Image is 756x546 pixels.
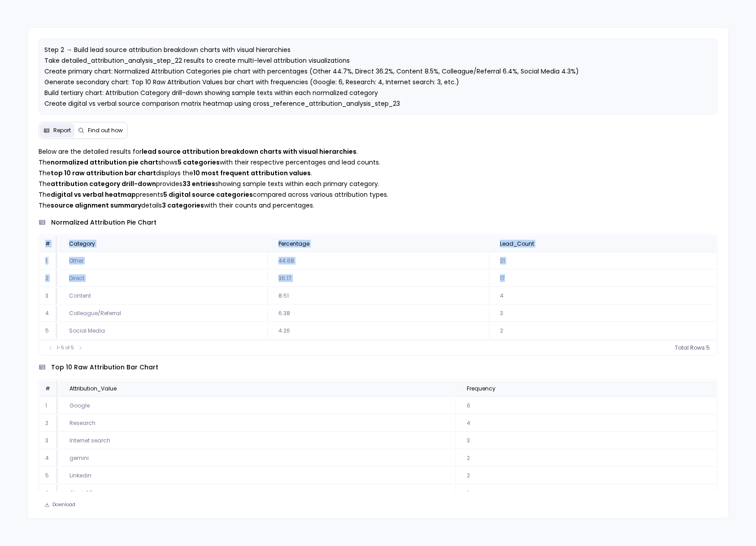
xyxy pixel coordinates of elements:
strong: top 10 raw attribution bar chart [51,169,156,178]
td: 5 [40,323,57,339]
td: Other [58,253,267,269]
strong: 3 categories [162,201,204,210]
span: top 10 raw attribution bar chart [51,363,158,372]
td: Social Media [58,323,267,339]
td: Linkedin [59,468,455,484]
span: Percentage [278,240,309,247]
td: 2 [456,485,716,502]
span: # [45,385,50,392]
span: Lead_Count [500,240,534,247]
td: 44.68 [267,253,487,269]
td: 1 [40,398,58,414]
td: 2 [456,468,716,484]
td: 6 [456,398,716,414]
td: 3 [40,288,57,304]
td: Chat GPI [59,485,455,502]
p: The provides showing sample texts within each primary category. [39,178,717,189]
strong: 33 entries [182,179,215,188]
span: 5 [706,344,710,351]
td: 6.38 [267,305,487,322]
td: 21 [489,253,716,269]
strong: attribution category drill-down [51,179,156,188]
td: 1 [40,253,57,269]
td: Research [59,415,455,432]
td: 2 [40,270,57,287]
td: 36.17 [267,270,487,287]
span: Report [53,127,71,134]
td: 4.26 [267,323,487,339]
td: 6 [40,485,58,502]
td: 4 [40,450,58,467]
td: gemini [59,450,455,467]
td: Content [58,288,267,304]
button: Report [40,123,74,138]
strong: 10 most frequent attribution values [193,169,311,178]
td: 8.51 [267,288,487,304]
p: The presents compared across various attribution types. [39,189,717,200]
td: 3 [489,305,716,322]
td: Direct [58,270,267,287]
strong: normalized attribution pie chart [51,158,158,167]
td: 2 [456,450,716,467]
p: Below are the detailed results for . [39,146,717,157]
p: The details with their counts and percentages. [39,200,717,211]
td: 2 [40,415,58,432]
strong: lead source attribution breakdown charts with visual hierarchies [142,147,356,156]
td: 2 [489,323,716,339]
strong: 5 categories [178,158,220,167]
td: Internet search [59,433,455,449]
td: 17 [489,270,716,287]
button: Find out how [74,123,126,138]
p: The displays the . [39,168,717,178]
td: 3 [40,433,58,449]
td: 4 [40,305,57,322]
strong: 5 digital source categories [163,190,253,199]
span: Total Rows: [675,344,706,351]
span: 1-5 of 5 [57,344,74,351]
td: 3 [456,433,716,449]
strong: source alignment summary [51,201,141,210]
span: Attribution_Value [70,385,117,392]
span: normalized attribution pie chart [51,218,156,227]
button: Download [39,498,81,511]
p: The shows with their respective percentages and lead counts. [39,157,717,168]
span: Download [52,502,75,508]
strong: digital vs verbal heatmap [51,190,136,199]
span: Step 2 → Build lead source attribution breakdown charts with visual hierarchies Take detailed_att... [44,45,579,130]
span: Frequency [467,385,495,392]
td: Colleague/Referral [58,305,267,322]
td: 4 [489,288,716,304]
td: 5 [40,468,58,484]
span: Find out how [88,127,123,134]
span: Category [69,240,95,247]
td: Google [59,398,455,414]
span: # [45,240,50,247]
td: 4 [456,415,716,432]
